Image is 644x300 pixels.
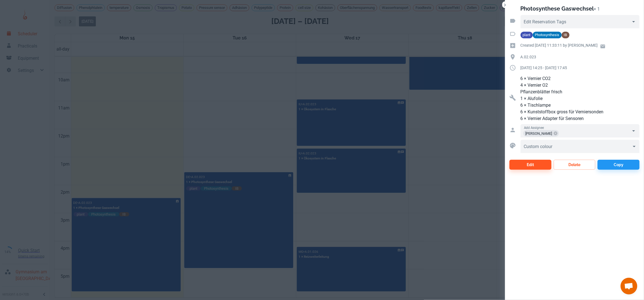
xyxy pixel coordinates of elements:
[521,82,640,89] p: 4 × Vernier O2
[523,130,555,137] span: [PERSON_NAME]
[521,54,640,60] p: A.02.023
[521,115,640,122] p: 6 × Vernier Adapter für Sensoren
[524,125,544,130] label: Add Assignee
[509,127,516,133] svg: Assigned to
[621,278,637,294] div: Chat öffnen
[521,95,640,102] p: 1 × Alufolie
[598,160,640,170] button: Copy
[521,140,640,153] div: ​
[533,32,562,38] span: Photosynthesis
[562,32,570,38] span: IB
[523,130,559,137] div: [PERSON_NAME]
[594,6,600,12] p: × 1
[509,142,516,149] svg: Custom colour
[509,160,551,170] button: Edit
[630,18,638,26] button: Open
[509,94,516,101] svg: Resources
[509,31,516,37] svg: Activity tags
[630,127,638,135] button: Open
[521,65,640,71] p: [DATE] 14:25 - [DATE] 17:45
[521,102,640,109] p: 6 × Tischlampe
[598,41,608,51] a: Email user
[509,42,516,49] svg: Creation time
[502,2,508,8] button: Close
[521,32,533,38] span: plant
[554,160,596,170] button: Delete
[509,17,516,24] svg: Reservation tags
[521,42,598,48] p: Created [DATE] 11:33:11 by [PERSON_NAME]
[521,89,640,95] p: Pflanzenblätter frisch
[509,54,516,60] svg: Location
[521,5,594,12] h2: Photosynthese Gaswechsel
[509,64,516,71] svg: Duration
[521,109,640,115] p: 6 × Kunststoffbox gross für Verniersonden
[521,75,640,82] p: 6 × Vernier CO2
